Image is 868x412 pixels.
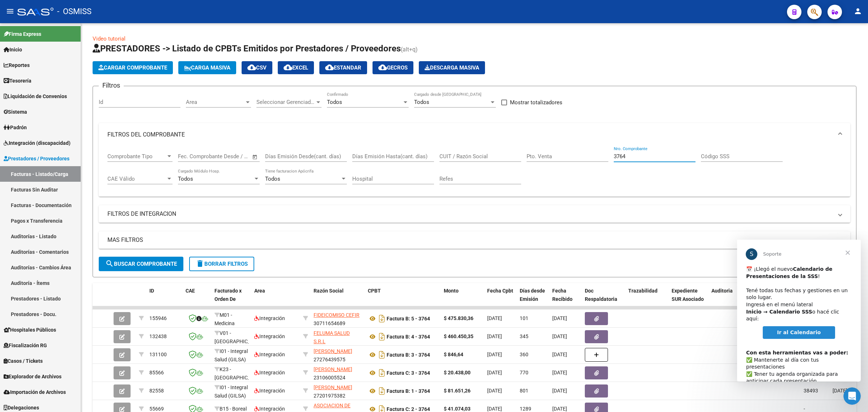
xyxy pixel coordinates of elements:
span: Todos [265,176,280,182]
span: Hospitales Públicos [4,326,56,334]
span: FELUMA SALUD S.R.L [314,330,350,344]
span: Carga Masiva [184,64,230,71]
button: CSV [242,61,272,74]
strong: $ 81.651,26 [444,388,471,394]
span: [DATE] [552,333,567,339]
span: M01 - Medicina Esencial [214,312,235,335]
span: - [804,406,805,412]
datatable-header-cell: Fecha Recibido [549,283,582,315]
div: ​✅ Mantenerte al día con tus presentaciones ✅ Tener tu agenda organizada para anticipar cada pres... [9,102,115,195]
span: Liquidación de Convenios [4,92,67,100]
span: 345 [520,333,528,339]
strong: Factura B: 1 - 3764 [387,388,430,394]
span: Fecha Cpbt [487,288,513,294]
strong: Factura B: 4 - 3764 [387,334,430,340]
span: [DATE] [487,352,502,357]
span: 82558 [149,388,164,394]
span: Integración [254,315,285,321]
span: [DATE] [487,406,502,412]
span: 55669 [149,406,164,412]
span: Integración [254,333,285,339]
button: Cargar Comprobante [93,61,173,74]
strong: $ 475.830,36 [444,315,473,321]
datatable-header-cell: Facturado x Orden De [212,283,251,315]
span: (alt+q) [401,46,418,53]
b: Con esta herramientas vas a poder: [9,110,111,116]
datatable-header-cell: Expediente SUR Asociado [669,283,709,315]
datatable-header-cell: Area [251,283,300,315]
iframe: Intercom live chat [843,387,861,405]
span: [DATE] [487,370,502,375]
mat-icon: menu [6,7,14,16]
span: 101 [520,315,528,321]
span: Inicio [4,46,22,54]
mat-icon: cloud_download [247,63,256,72]
button: Gecros [373,61,413,74]
span: [DATE] [552,352,567,357]
i: Descargar documento [377,367,387,379]
div: 30716776634 [314,329,362,344]
mat-icon: cloud_download [378,63,387,72]
span: Fiscalización RG [4,341,47,349]
datatable-header-cell: Trazabilidad [625,283,669,315]
datatable-header-cell: CAE [183,283,212,315]
mat-icon: delete [196,259,204,268]
span: Comprobante Tipo [107,153,166,160]
span: CPBT [368,288,381,294]
span: Prestadores / Proveedores [4,155,69,163]
span: [DATE] [552,370,567,375]
span: 131100 [149,352,167,357]
div: 23106005524 [314,365,362,381]
span: 155946 [149,315,167,321]
strong: Factura B: 5 - 3764 [387,316,430,321]
strong: $ 846,64 [444,352,463,357]
span: - OSMISS [57,4,92,20]
span: Todos [414,99,429,105]
span: Explorador de Archivos [4,373,61,381]
span: [DATE] [487,388,502,394]
i: Descargar documento [377,313,387,324]
span: CAE Válido [107,176,166,182]
span: Trazabilidad [628,288,658,294]
mat-panel-title: FILTROS DEL COMPROBANTE [107,131,833,139]
span: Padrón [4,123,27,131]
span: Sistema [4,108,27,116]
button: EXCEL [278,61,314,74]
strong: $ 41.074,03 [444,406,471,412]
strong: $ 20.438,00 [444,370,471,375]
datatable-header-cell: Monto [441,283,484,315]
app-download-masive: Descarga masiva de comprobantes (adjuntos) [419,61,485,74]
span: Cargar Comprobante [98,64,167,71]
datatable-header-cell: Doc Respaldatoria [582,283,625,315]
button: Borrar Filtros [189,257,254,271]
mat-icon: cloud_download [325,63,334,72]
span: Doc Respaldatoria [585,288,617,302]
mat-icon: search [105,259,114,268]
span: Casos / Tickets [4,357,43,365]
span: Fecha Recibido [552,288,573,302]
span: Gecros [378,64,408,71]
span: Monto [444,288,459,294]
span: Firma Express [4,30,41,38]
span: ID [149,288,154,294]
span: [DATE] [833,388,847,394]
i: Descargar documento [377,385,387,397]
span: 360 [520,352,528,357]
span: Razón Social [314,288,344,294]
input: Fecha inicio [178,153,207,160]
span: CSV [247,64,267,71]
span: Area [186,99,244,105]
mat-panel-title: MAS FILTROS [107,236,833,244]
span: [DATE] [552,315,567,321]
span: Integración [254,406,285,412]
span: Descarga Masiva [425,64,479,71]
iframe: Intercom live chat mensaje [737,240,861,382]
mat-icon: person [854,7,862,16]
datatable-header-cell: CPBT [365,283,441,315]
